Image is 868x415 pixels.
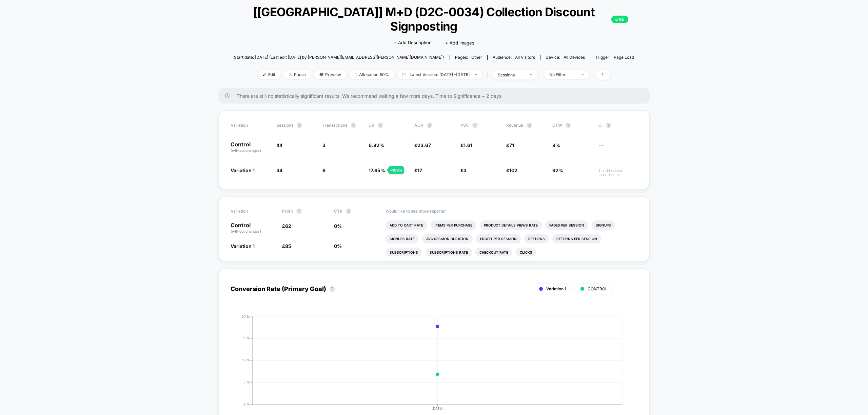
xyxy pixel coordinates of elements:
button: ? [472,123,478,128]
span: | [486,70,493,80]
button: ? [606,123,611,128]
span: 102 [509,167,517,173]
span: Page Load [614,55,634,60]
span: £ [282,223,291,229]
span: Latest Version: [DATE] - [DATE] [397,70,482,79]
span: 3 [322,142,325,148]
li: Signups Rate [386,234,419,243]
li: Returns Per Session [552,234,601,243]
p: Control [231,222,276,234]
span: 62 [285,223,291,229]
div: Pages: [455,55,482,60]
span: Transactions [322,123,347,128]
span: CI [598,123,636,128]
span: CTR [334,209,342,214]
span: 17 [417,167,422,173]
img: calendar [402,73,406,76]
li: Pages Per Session [545,220,588,230]
span: (without changes) [231,229,261,233]
span: 8% [552,142,560,148]
span: (without changes) [231,148,261,152]
div: sessions [498,72,525,77]
button: ? [297,123,302,128]
span: 6.82 % [369,142,384,148]
span: 6 [322,167,325,173]
img: edit [263,73,267,76]
span: + Add Description [394,39,432,46]
span: There are still no statistically significant results. We recommend waiting a few more days . Time... [237,93,636,99]
span: Variation [231,123,268,128]
span: Revenue [506,123,523,128]
button: ? [527,123,532,128]
li: Signups [592,220,615,230]
tspan: 15 % [242,336,250,340]
span: 34 [276,167,282,173]
span: Edit [258,70,280,79]
span: Variation [231,209,268,214]
tspan: 5 % [243,380,250,384]
span: Pause [284,70,311,79]
div: Trigger: [595,55,634,60]
span: 23.67 [417,142,431,148]
li: Subscriptions [386,248,422,257]
span: £ [506,167,517,173]
span: Variation 1 [231,167,255,173]
span: £ [460,167,467,173]
div: No Filter [549,72,576,77]
li: Profit Per Session [476,234,521,243]
span: 0 % [334,223,342,229]
span: Variation 1 [231,243,255,249]
span: Profit [282,209,293,214]
span: 92% [552,167,563,173]
p: Control [231,142,270,153]
span: Allocation: 50% [350,70,394,79]
span: £ [414,142,431,148]
span: CR [369,123,374,128]
li: Add To Cart Rate [386,220,427,230]
span: PSV [460,123,469,128]
p: LIVE [611,16,628,23]
span: + Add Images [445,40,474,46]
span: Start date: [DATE] (Last edit [DATE] by [PERSON_NAME][EMAIL_ADDRESS][PERSON_NAME][DOMAIN_NAME]) [234,55,444,60]
img: end [530,74,532,75]
button: ? [330,286,335,292]
img: end [581,74,584,75]
span: [[GEOGRAPHIC_DATA]] M+D (D2C-0034) Collection Discount Signposting [240,5,628,33]
span: AOV [414,123,423,128]
tspan: 0 % [243,402,250,406]
div: Audience: [493,55,535,60]
span: Device: [540,55,590,60]
span: 71 [509,142,514,148]
span: 3 [463,167,467,173]
span: All Visitors [515,55,535,60]
span: 44 [276,142,282,148]
img: end [475,74,477,75]
p: Would like to see more reports? [386,209,637,214]
span: £ [506,142,514,148]
tspan: [DATE] [432,406,443,410]
span: --- [598,143,638,153]
span: Variation 1 [546,286,566,291]
li: Product Details Views Rate [480,220,542,230]
li: Avg Session Duration [422,234,473,243]
span: £ [414,167,422,173]
span: CONTROL [588,286,608,291]
span: other [471,55,482,60]
span: 85 [285,243,291,249]
span: Insufficient data for CI [598,168,638,177]
button: ? [351,123,356,128]
li: Items Per Purchase [431,220,476,230]
span: £ [460,142,472,148]
span: 0 % [334,243,342,249]
span: 1.61 [463,142,472,148]
li: Checkout Rate [475,248,512,257]
li: Subscriptions Rate [426,248,472,257]
button: ? [427,123,432,128]
button: ? [378,123,383,128]
li: Returns [524,234,549,243]
img: end [289,73,292,76]
button: ? [346,209,351,214]
span: 17.65 % [369,167,385,173]
span: Sessions [276,123,293,128]
tspan: 10 % [242,358,250,362]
